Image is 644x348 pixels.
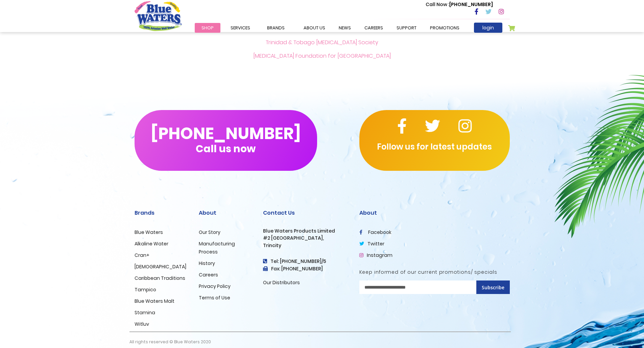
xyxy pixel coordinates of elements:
[199,271,218,278] a: Careers
[263,228,349,234] h3: Blue Waters Products Limited
[201,25,214,31] span: Shop
[135,210,189,216] h2: Brands
[359,252,392,259] a: Instagram
[426,1,493,8] p: [PHONE_NUMBER]
[423,23,466,33] a: Promotions
[135,286,156,293] a: Tampico
[263,266,349,272] h3: Fax: [PHONE_NUMBER]
[359,240,384,247] a: twitter
[253,52,391,60] a: [MEDICAL_DATA] Foundation for [GEOGRAPHIC_DATA]
[332,23,358,33] a: News
[199,283,231,290] a: Privacy Policy
[426,1,449,8] span: Call Now :
[297,23,332,33] a: about us
[359,269,510,275] h5: Keep informed of our current promotions/ specials
[135,240,168,247] a: Alkaline Water
[267,25,285,31] span: Brands
[135,110,317,171] button: [PHONE_NUMBER]Call us now
[135,252,149,259] a: Cran+
[390,23,423,33] a: support
[359,229,391,236] a: facebook
[358,23,390,33] a: careers
[135,275,185,282] a: Caribbean Traditions
[482,284,504,291] span: Subscribe
[359,141,510,153] p: Follow us for latest updates
[263,279,300,286] a: Our Distributors
[263,259,349,264] h4: Tel: [PHONE_NUMBER]/5
[359,210,510,216] h2: About
[135,1,182,31] a: store logo
[135,298,174,304] a: Blue Waters Malt
[135,321,149,327] a: Witluv
[199,229,220,236] a: Our Story
[263,210,349,216] h2: Contact Us
[199,240,235,255] a: Manufacturing Process
[135,229,163,236] a: Blue Waters
[199,210,253,216] h2: About
[135,309,155,316] a: Stamina
[263,243,349,248] h3: Trincity
[199,294,230,301] a: Terms of Use
[266,38,378,46] a: Trinidad & Tobago [MEDICAL_DATA] Society
[231,25,250,31] span: Services
[263,235,349,241] h3: #2 [GEOGRAPHIC_DATA],
[196,147,256,151] span: Call us now
[199,260,215,267] a: History
[135,263,186,270] a: [DEMOGRAPHIC_DATA]
[474,23,502,33] a: login
[476,280,510,294] button: Subscribe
